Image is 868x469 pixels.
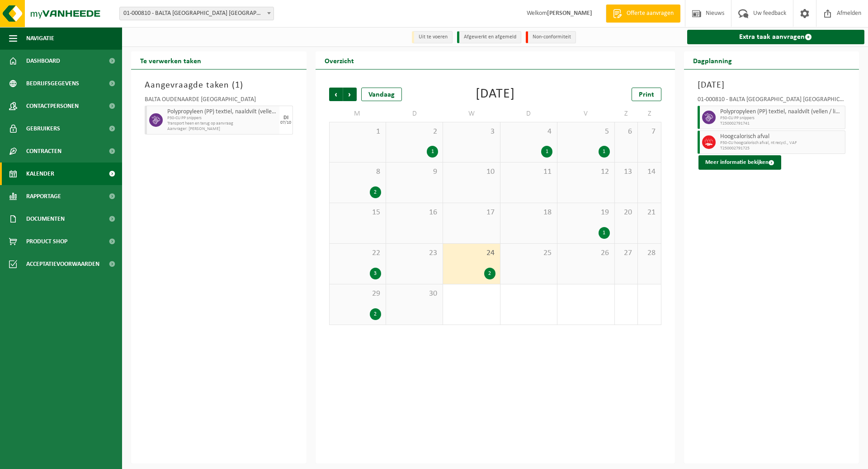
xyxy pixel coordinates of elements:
[167,108,277,116] span: Polypropyleen (PP) textiel, naaldvilt (vellen / linten)
[638,106,661,122] td: Z
[619,208,633,218] span: 20
[448,208,495,218] span: 17
[484,268,495,279] div: 2
[334,167,381,177] span: 8
[386,106,443,122] td: D
[391,167,438,177] span: 9
[329,106,386,122] td: M
[167,121,277,126] span: Transport heen en terug op aanvraag
[26,253,99,275] span: Acceptatievoorwaarden
[26,27,54,50] span: Navigatie
[131,51,210,69] h2: Te verwerken taken
[412,31,453,43] li: Uit te voeren
[698,79,846,92] h3: [DATE]
[448,248,495,258] span: 24
[615,106,638,122] td: Z
[448,167,495,177] span: 10
[557,106,614,122] td: V
[329,88,343,101] span: Vorige
[120,7,274,20] span: 01-000810 - BALTA OUDENAARDE NV - OUDENAARDE
[599,146,610,158] div: 1
[370,308,381,320] div: 2
[720,146,843,151] span: T250002791725
[26,163,54,185] span: Kalender
[235,81,240,90] span: 1
[283,115,288,121] div: DI
[632,88,661,101] a: Print
[720,140,843,146] span: P30-CU hoogcalorisch afval, nt recycl., VAF
[119,7,274,20] span: 01-000810 - BALTA OUDENAARDE NV - OUDENAARDE
[334,127,381,137] span: 1
[599,227,610,239] div: 1
[26,185,61,208] span: Rapportage
[639,91,654,98] span: Print
[343,88,357,101] span: Volgende
[26,208,65,230] span: Documenten
[642,248,656,258] span: 28
[334,289,381,299] span: 29
[145,97,293,106] div: BALTA OUDENAARDE [GEOGRAPHIC_DATA]
[167,116,277,121] span: P30-CU PP snippers
[505,127,552,137] span: 4
[26,230,67,253] span: Product Shop
[720,108,843,116] span: Polypropyleen (PP) textiel, naaldvilt (vellen / linten)
[505,167,552,177] span: 11
[334,248,381,258] span: 22
[547,10,592,17] strong: [PERSON_NAME]
[167,126,277,132] span: Aanvrager: [PERSON_NAME]
[448,127,495,137] span: 3
[280,121,291,125] div: 07/10
[26,50,60,72] span: Dashboard
[562,167,609,177] span: 12
[476,88,515,101] div: [DATE]
[619,167,633,177] span: 13
[698,97,846,106] div: 01-000810 - BALTA [GEOGRAPHIC_DATA] [GEOGRAPHIC_DATA] - [GEOGRAPHIC_DATA]
[370,186,381,198] div: 2
[145,79,293,92] h3: Aangevraagde taken ( )
[562,208,609,218] span: 19
[334,208,381,218] span: 15
[720,116,843,121] span: P30-CU PP snippers
[26,95,79,117] span: Contactpersonen
[642,167,656,177] span: 14
[526,31,576,43] li: Non-conformiteit
[624,9,676,18] span: Offerte aanvragen
[316,51,363,69] h2: Overzicht
[562,127,609,137] span: 5
[391,208,438,218] span: 16
[720,121,843,126] span: T250002791741
[541,146,552,158] div: 1
[427,146,438,158] div: 1
[720,133,843,140] span: Hoogcalorisch afval
[505,208,552,218] span: 18
[619,248,633,258] span: 27
[457,31,521,43] li: Afgewerkt en afgemeld
[391,248,438,258] span: 23
[26,72,79,95] span: Bedrijfsgegevens
[26,140,61,163] span: Contracten
[443,106,500,122] td: W
[370,268,381,279] div: 3
[391,127,438,137] span: 2
[687,30,865,44] a: Extra taak aanvragen
[361,88,402,101] div: Vandaag
[642,208,656,218] span: 21
[505,248,552,258] span: 25
[619,127,633,137] span: 6
[642,127,656,137] span: 7
[684,51,741,69] h2: Dagplanning
[391,289,438,299] span: 30
[500,106,557,122] td: D
[606,5,680,23] a: Offerte aanvragen
[5,449,151,469] iframe: chat widget
[562,248,609,258] span: 26
[26,117,60,140] span: Gebruikers
[698,155,781,170] button: Meer informatie bekijken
